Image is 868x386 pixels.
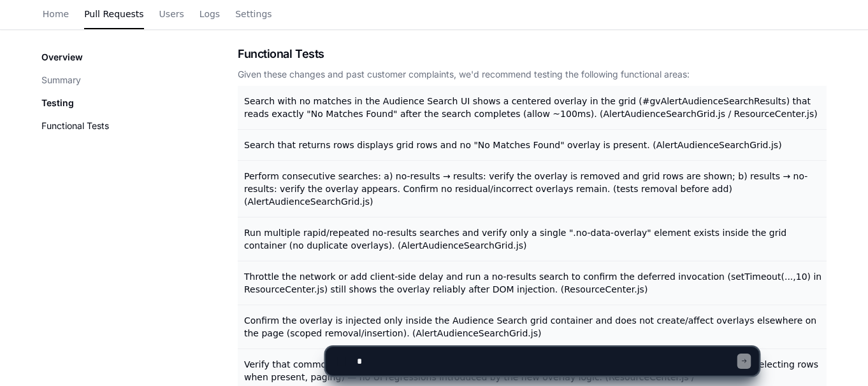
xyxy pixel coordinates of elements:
span: Settings [235,10,271,18]
p: Overview [41,51,83,64]
span: Search with no matches in the Audience Search UI shows a centered overlay in the grid (#gvAlertAu... [244,96,818,119]
p: Testing [41,97,74,109]
span: Users [159,10,184,18]
span: Perform consecutive searches: a) no-results → results: verify the overlay is removed and grid row... [244,171,807,207]
span: Functional Tests [238,45,324,63]
span: Logs [199,10,220,18]
button: Summary [41,74,81,86]
span: Run multiple rapid/repeated no-results searches and verify only a single ".no-data-overlay" eleme... [244,228,786,251]
button: Functional Tests [41,120,109,132]
span: Throttle the network or add client-side delay and run a no-results search to confirm the deferred... [244,272,821,294]
div: Given these changes and past customer complaints, we'd recommend testing the following functional... [238,68,827,81]
span: Search that returns rows displays grid rows and no "No Matches Found" overlay is present. (AlertA... [244,140,782,150]
span: Pull Requests [84,10,143,18]
span: Confirm the overlay is injected only inside the Audience Search grid container and does not creat... [244,315,816,338]
span: Home [43,10,69,18]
